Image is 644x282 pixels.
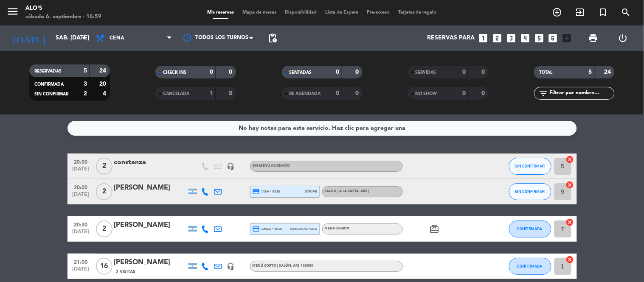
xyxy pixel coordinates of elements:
span: Tarjetas de regalo [394,10,441,15]
span: Sin menú asignado [253,164,290,168]
span: MENÚ CORTO | SALÓN [253,264,314,268]
span: 20:30 [70,219,92,229]
i: headset_mic [227,262,235,270]
span: [DATE] [70,229,92,239]
div: [PERSON_NAME] [114,220,186,231]
i: looks_two [492,33,503,44]
i: looks_one [478,33,489,44]
span: 2 [96,158,112,175]
span: , ARS 100000 [292,264,314,268]
i: looks_3 [506,33,517,44]
span: [DATE] [70,266,92,276]
strong: 5 [589,69,592,75]
span: RE AGENDADA [290,92,321,96]
div: Alo's [25,4,101,13]
strong: 24 [605,69,613,75]
span: Disponibilidad [281,10,321,15]
strong: 2 [84,91,87,97]
button: SIN CONFIRMAR [509,158,551,175]
i: search [621,7,631,17]
i: arrow_drop_down [79,33,89,43]
span: Lista de Espera [321,10,363,15]
i: looks_4 [520,33,531,44]
span: TOTAL [539,70,552,75]
i: looks_6 [548,33,559,44]
strong: 20 [99,81,108,87]
i: headset_mic [227,162,235,170]
button: menu [6,5,19,21]
span: [DATE] [70,166,92,176]
strong: 3 [84,81,87,87]
button: SIN CONFIRMAR [509,183,551,200]
i: filter_list [538,88,548,98]
button: CONFIRMADA [509,258,551,275]
i: cancel [566,155,574,164]
i: looks_5 [534,33,545,44]
div: [PERSON_NAME] [114,182,186,193]
span: SIN CONFIRMAR [515,164,545,168]
strong: 8 [229,90,234,96]
strong: 0 [462,90,466,96]
span: CHECK INS [163,70,186,75]
strong: 0 [481,69,487,75]
span: print [588,33,599,43]
span: , ARS | [359,190,369,193]
span: pending_actions [267,33,278,43]
span: 2 Visitas [116,268,136,275]
strong: 0 [210,69,213,75]
strong: 0 [336,90,340,96]
span: 2 [96,183,112,200]
span: CONFIRMADA [517,264,543,268]
i: power_settings_new [618,33,628,43]
span: stripe [305,189,318,194]
i: exit_to_app [575,7,585,17]
span: SERVIDAS [416,70,436,75]
strong: 24 [99,68,108,74]
span: SALON | A LA CARTA [325,190,369,193]
span: 2 [96,221,112,237]
span: SIN CONFIRMAR [34,92,68,96]
div: constanza [114,157,186,168]
i: credit_card [253,225,260,233]
span: SENTADAS [290,70,312,75]
span: 21:00 [70,257,92,266]
input: Filtrar por nombre... [548,89,614,98]
span: SIN CONFIRMAR [515,189,545,194]
i: card_giftcard [430,224,440,234]
i: credit_card [253,188,260,195]
strong: 5 [84,68,87,74]
span: CONFIRMADA [517,226,543,231]
div: sábado 6. septiembre - 16:59 [25,13,101,21]
i: add_circle_outline [552,7,562,17]
div: [PERSON_NAME] [114,257,186,268]
span: amex * 1015 [253,225,282,233]
strong: 0 [336,69,340,75]
span: RESERVADAS [34,69,62,73]
strong: 1 [210,90,213,96]
span: Mapa de mesas [238,10,281,15]
i: add_box [562,33,573,44]
strong: 0 [355,69,360,75]
strong: 0 [481,90,487,96]
strong: 0 [355,90,360,96]
div: No hay notas para este servicio. Haz clic para agregar una [239,123,405,133]
span: CANCELADA [163,92,189,96]
strong: 0 [229,69,234,75]
i: cancel [566,255,574,264]
span: 16 [96,258,112,275]
i: turned_in_not [598,7,608,17]
span: Reservas para [427,35,475,42]
span: Mis reservas [203,10,238,15]
span: MENU BIGBOX [325,227,350,230]
i: menu [6,5,19,18]
span: CONFIRMADA [34,82,64,87]
span: Cena [110,35,124,41]
span: 20:00 [70,182,92,192]
span: mercadopago [290,226,317,232]
span: visa * 9538 [253,188,280,195]
i: cancel [566,218,574,226]
span: 20:00 [70,156,92,166]
div: LOG OUT [608,25,638,51]
strong: 0 [462,69,466,75]
span: NO SHOW [416,92,437,96]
